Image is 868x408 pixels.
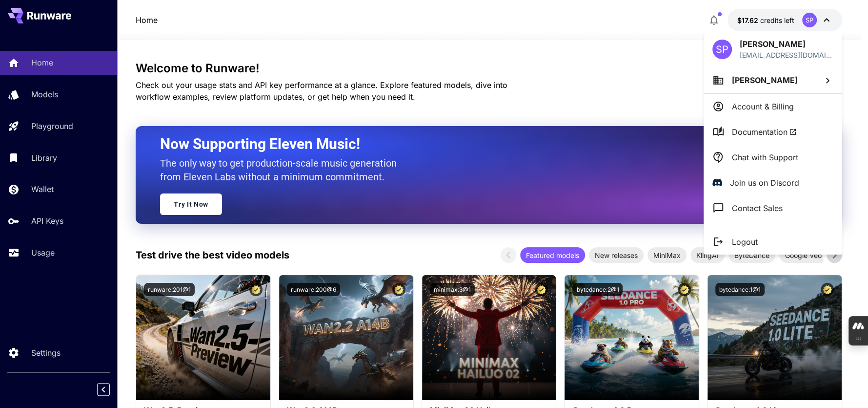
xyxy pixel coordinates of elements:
div: hkydad2@yahoo.com [740,50,833,60]
p: [EMAIL_ADDRESS][DOMAIN_NAME] [740,50,833,60]
p: Logout [732,236,758,248]
span: Documentation [732,126,797,138]
p: Chat with Support [732,151,798,163]
p: Contact Sales [732,202,783,214]
div: SP [712,40,732,59]
button: [PERSON_NAME] [704,67,842,93]
span: [PERSON_NAME] [732,75,798,85]
p: [PERSON_NAME] [740,38,833,50]
p: Join us on Discord [730,177,799,189]
p: Account & Billing [732,101,794,112]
